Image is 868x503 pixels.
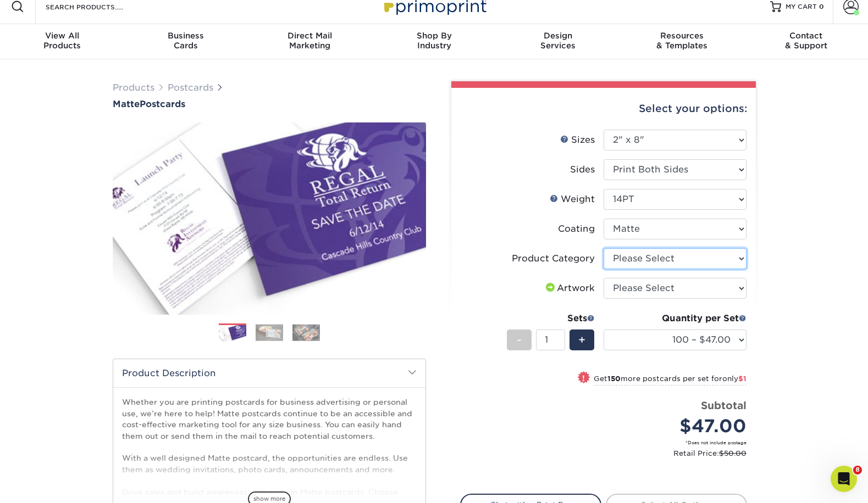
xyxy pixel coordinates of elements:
[496,24,620,59] a: DesignServices
[578,332,585,348] span: +
[722,375,747,383] span: only
[517,332,522,348] span: -
[469,448,747,459] small: Retail Price:
[248,31,372,51] div: Marketing
[607,375,621,383] strong: 150
[604,312,747,325] div: Quantity per Set
[113,99,426,109] h1: Postcards
[219,324,246,343] img: Postcards 01
[496,31,620,51] div: Services
[544,282,595,295] div: Artwork
[620,31,744,41] span: Resources
[248,24,372,59] a: Direct MailMarketing
[113,99,140,109] span: Matte
[558,222,595,236] div: Coating
[168,82,213,93] a: Postcards
[550,193,595,206] div: Weight
[786,2,817,12] span: MY CART
[594,375,747,385] small: Get more postcards per set for
[124,31,248,51] div: Cards
[372,31,496,51] div: Industry
[256,324,283,341] img: Postcards 02
[744,31,868,51] div: & Support
[744,24,868,59] a: Contact& Support
[570,163,595,176] div: Sides
[113,82,154,93] a: Products
[460,88,747,130] div: Select your options:
[738,375,747,383] span: $1
[612,413,747,439] div: $47.00
[819,3,824,10] span: 0
[744,31,868,41] span: Contact
[124,31,248,41] span: Business
[512,252,595,265] div: Product Category
[582,372,585,384] span: !
[113,110,426,327] img: Matte 01
[719,449,747,457] span: $50.00
[469,439,747,446] small: *Does not include postage
[620,31,744,51] div: & Templates
[853,466,862,474] span: 8
[831,466,857,492] iframe: Intercom live chat
[372,24,496,59] a: Shop ByIndustry
[248,31,372,41] span: Direct Mail
[701,399,747,411] strong: Subtotal
[620,24,744,59] a: Resources& Templates
[507,312,595,325] div: Sets
[113,359,425,387] h2: Product Description
[496,31,620,41] span: Design
[560,133,595,147] div: Sizes
[292,324,320,341] img: Postcards 03
[372,31,496,41] span: Shop By
[113,99,426,109] a: MattePostcards
[124,24,248,59] a: BusinessCards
